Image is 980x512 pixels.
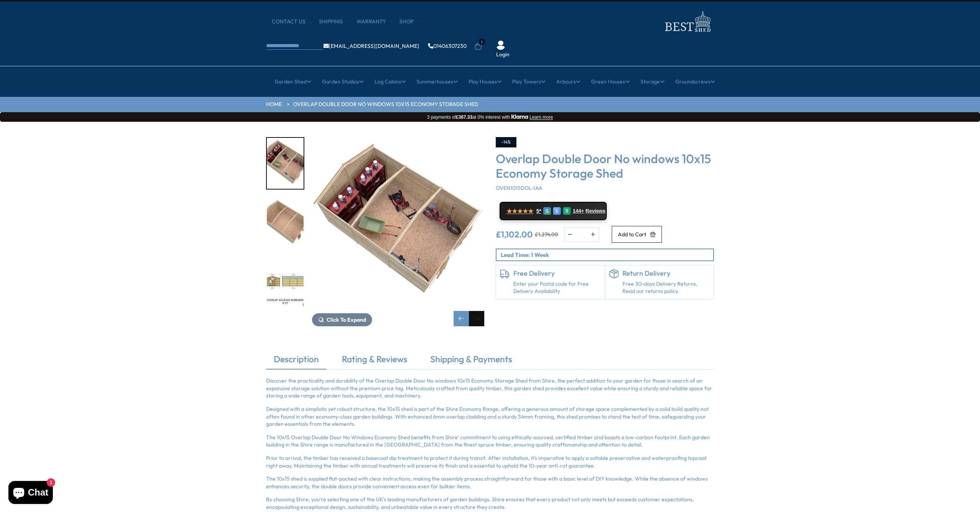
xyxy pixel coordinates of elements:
a: Login [496,51,510,59]
img: Overlap Double Door No windows 10x15 Economy Storage Shed [312,137,484,309]
a: ★★★★★ 5* G E R 144+ Reviews [500,202,607,220]
a: 01406307230 [428,43,467,49]
p: Prior to arrival, the timber has received a basecoat dip treatment to protect it during transit. ... [266,455,714,469]
p: The 10x15 shed is supplied flat-packed with clear instructions, making the assembly process strai... [266,475,714,490]
a: Garden Studios [322,72,364,91]
a: CONTACT US [272,18,313,26]
div: E [553,207,561,215]
img: User Icon [496,41,505,50]
p: Lead Time: 1 Week [501,251,713,259]
div: Previous slide [454,311,469,326]
p: By choosing Shire, you're selecting one of the UK's leading manufacturers of garden buildings. Sh... [266,496,714,511]
span: ★★★★★ [506,208,533,215]
img: OverlapValueDoubleDoor15X10_top_iso_a9ba6ca1-3a03-471d-bfb3-dc9185b190b0_200x200.jpg [267,198,304,249]
del: £1,274.00 [535,232,558,237]
ins: £1,102.00 [496,230,533,239]
div: 12 / 15 [266,257,304,309]
a: Summerhouses [416,72,458,91]
div: R [563,207,571,215]
span: Add to Cart [618,232,646,237]
span: 1 [479,39,485,45]
div: Next slide [469,311,484,326]
button: Add to Cart [612,226,662,243]
img: logo [660,9,714,34]
p: The 10x15 Overlap Double Door No Windows Economy Shed benefits from Shire' commitment to using et... [266,434,714,449]
a: Shipping & Payments [423,353,520,369]
a: Play Towers [512,72,546,91]
a: Play Houses [469,72,501,91]
span: OVEN1015DOL-1AA [496,185,542,191]
div: 10 / 15 [312,137,484,326]
span: 144+ [573,208,584,214]
div: -14% [496,137,516,147]
a: Rating & Reviews [334,353,415,369]
a: Warranty [356,18,394,26]
div: 10 / 15 [266,137,304,190]
div: G [543,207,551,215]
a: [EMAIL_ADDRESS][DOMAIN_NAME] [323,43,419,49]
span: Click To Expand [327,316,366,323]
a: 1 [474,43,482,50]
h6: Return Delivery [622,269,710,278]
a: Enter your Postal code for Free Delivery Availability [513,280,601,295]
p: Free 30-days Delivery Returns, Read our returns policy. [622,280,710,295]
a: Garden Shed [274,72,311,91]
img: OverlapValueDoubleDoor15X10_top_life_iso_200x200.jpg [267,138,304,189]
h6: Free Delivery [513,269,601,278]
inbox-online-store-chat: Shopify online store chat [6,481,55,506]
a: Arbours [556,72,580,91]
a: Green Houses [591,72,630,91]
div: 11 / 15 [266,197,304,250]
a: Log Cabins [374,72,406,91]
a: Shipping [319,18,351,26]
a: Shop [399,18,421,26]
a: HOME [266,101,282,108]
span: Reviews [586,208,606,214]
p: Designed with a simplistic yet robust structure, the 10x15 shed is part of the Shire Economy Rang... [266,406,714,428]
a: Description [266,353,327,369]
h3: Overlap Double Door No windows 10x15 Economy Storage Shed [496,151,714,181]
a: Overlap Double Door No windows 10x15 Economy Storage Shed [293,101,478,108]
button: Click To Expand [312,313,372,326]
p: Discover the practicality and durability of the Overlap Double Door No windows 10x15 Economy Stor... [266,377,714,400]
img: OverlapValue15x10NoWindowsA4366MFT_200x200.jpg [267,258,304,309]
a: Storage [640,72,665,91]
a: Groundscrews [675,72,715,91]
